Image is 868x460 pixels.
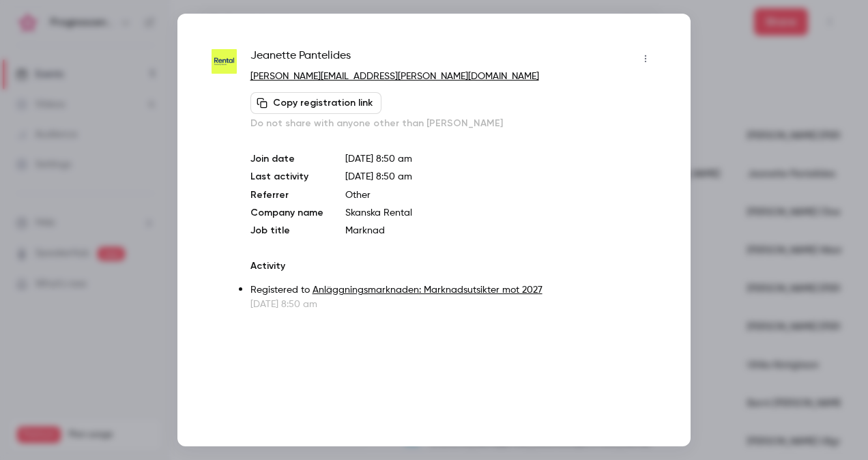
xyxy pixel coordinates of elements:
button: Copy registration link [250,92,381,114]
p: Job title [250,224,323,238]
p: [DATE] 8:50 am [345,152,656,166]
p: Registered to [250,283,656,298]
span: [DATE] 8:50 am [345,172,412,182]
p: Company name [250,206,323,220]
p: Join date [250,152,323,166]
span: Jeanette Pantelides [250,48,351,70]
p: Activity [250,259,656,273]
p: Referrer [250,188,323,202]
p: Skanska Rental [345,206,656,220]
p: Other [345,188,656,202]
p: Marknad [345,224,656,238]
p: Last activity [250,170,323,184]
p: Do not share with anyone other than [PERSON_NAME] [250,117,656,130]
a: [PERSON_NAME][EMAIL_ADDRESS][PERSON_NAME][DOMAIN_NAME] [250,72,539,81]
img: rental.se [212,49,237,74]
p: [DATE] 8:50 am [250,298,656,311]
a: Anläggningsmarknaden: Marknadsutsikter mot 2027 [313,285,542,295]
